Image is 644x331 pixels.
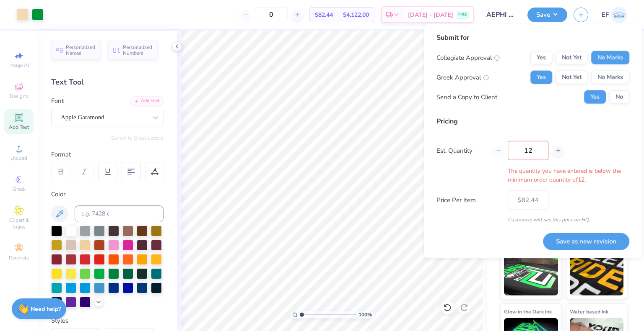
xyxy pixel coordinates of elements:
[66,44,96,56] span: Personalized Names
[556,71,588,84] button: Not Yet
[556,51,588,64] button: Not Yet
[527,8,567,22] button: Save
[51,150,164,159] div: Format
[408,10,453,19] span: [DATE] - [DATE]
[31,305,61,313] strong: Need help?
[508,141,548,160] input: – –
[609,90,629,104] button: No
[9,254,29,261] span: Decorate
[130,96,164,106] div: Add Font
[591,51,629,64] button: No Marks
[358,311,372,318] span: 100 %
[10,155,27,162] span: Upload
[10,93,28,100] span: Designs
[570,307,608,316] span: Water based Ink
[4,217,34,230] span: Clipart & logos
[480,6,521,23] input: Untitled Design
[9,124,29,131] span: Add Text
[504,254,558,295] img: Neon Ink
[436,195,501,205] label: Price Per Item
[123,44,153,56] span: Personalized Numbers
[570,254,624,295] img: Metallic & Glitter Ink
[436,92,497,102] div: Send a Copy to Client
[51,96,64,106] label: Font
[51,77,164,88] div: Text Tool
[111,135,164,141] button: Switch to Greek Letters
[13,186,26,192] span: Greek
[436,167,629,184] div: The quantity you have entered is below the minimum order quantity of 12 .
[504,307,552,316] span: Glow in the Dark Ink
[436,216,629,223] div: Customers will see this price on HQ.
[343,10,369,19] span: $4,122.00
[602,10,609,20] span: EF
[436,146,486,155] label: Est. Quantity
[51,190,164,199] div: Color
[543,233,629,250] button: Save as new revision
[530,71,552,84] button: Yes
[602,7,627,23] a: EF
[436,33,629,43] div: Submit for
[591,71,629,84] button: No Marks
[436,53,500,62] div: Collegiate Approval
[611,7,627,23] img: Eric Fox
[584,90,606,104] button: Yes
[436,72,489,82] div: Greek Approval
[436,116,629,126] div: Pricing
[255,7,288,22] input: – –
[75,205,164,222] input: e.g. 7428 c
[9,62,29,69] span: Image AI
[458,12,467,18] span: FREE
[530,51,552,64] button: Yes
[51,316,164,326] div: Styles
[315,10,333,19] span: $82.44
